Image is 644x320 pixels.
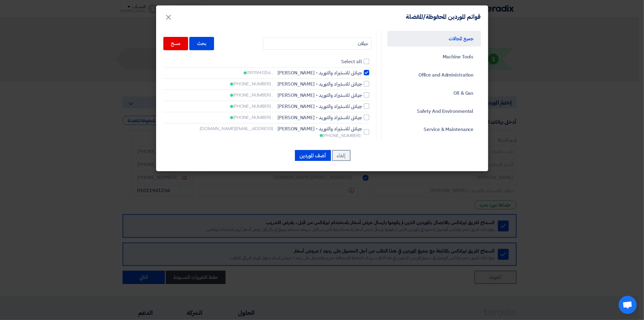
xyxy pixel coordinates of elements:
[199,126,273,132] span: [EMAIL_ADDRESS][DOMAIN_NAME],
[163,37,188,50] div: مسح
[233,92,271,98] span: [PHONE_NUMBER]
[233,103,271,109] span: [PHONE_NUMBER]
[272,103,273,109] span: ,
[387,122,481,137] a: Service & Maintenance
[278,92,362,99] span: جيلانى للاستيراد والتوريد - [PERSON_NAME]
[387,103,481,119] a: Safety And Environmental
[278,114,362,121] span: جيلانى للاستيراد والتوريد - [PERSON_NAME]
[323,132,360,139] span: [PHONE_NUMBER]
[278,125,362,132] span: جيلانى للاستيراد والتوريد - [PERSON_NAME]
[295,150,331,161] button: أضف الموردين
[278,69,362,77] span: جيلانى للاستيراد والتوريد - [PERSON_NAME]
[387,31,481,47] a: جميع المجالات
[189,37,214,50] div: بحث
[278,80,362,88] span: جيلانى للاستيراد والتوريد - [PERSON_NAME]
[263,38,372,50] input: . . . إبحث في القائمة
[341,58,362,65] span: Select all
[332,150,351,161] button: إلغاء
[387,67,481,83] a: Office and Administration
[233,81,271,87] span: [PHONE_NUMBER]
[272,92,273,98] span: ,
[387,49,481,65] a: Machine Tools
[406,13,481,21] h4: قوائم الموردين المحفوظة/المفضلة
[272,114,273,121] span: ,
[233,114,271,121] span: [PHONE_NUMBER]
[165,8,172,26] span: ×
[272,70,273,76] span: ,
[278,103,362,110] span: جيلانى للاستيراد والتوريد - [PERSON_NAME]
[619,296,637,314] div: Open chat
[247,70,271,76] span: 01011941256
[272,81,273,87] span: ,
[387,85,481,101] a: Oil & Gas
[160,10,177,22] button: Close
